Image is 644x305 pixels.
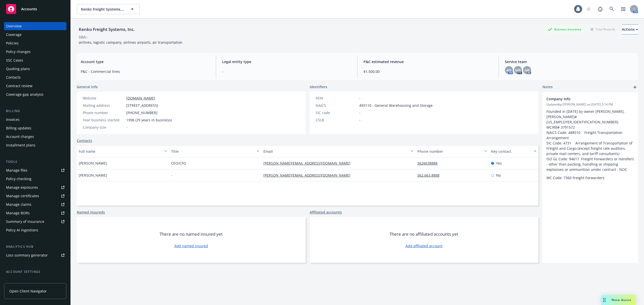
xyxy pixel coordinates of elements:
[79,149,162,154] div: Full name
[171,173,172,178] span: -
[83,117,124,123] div: Year business started
[4,73,66,81] a: Contacts
[83,95,124,101] div: Website
[126,117,172,123] span: 1996 (29 years in business)
[6,226,38,234] div: Policy AI ingestions
[316,117,357,123] div: CSLB
[261,145,415,157] button: Email
[491,149,531,154] div: Key contact
[505,59,634,64] span: Service team
[4,109,66,114] div: Billing
[83,110,124,115] div: Phone number
[79,40,182,45] span: airlines, logistic company, airlines airports, air transportation
[546,109,634,172] p: Founded in [DATE] by owner [PERSON_NAME]. [PERSON_NAME]# [US_EMPLOYER_IDENTIFICATION_NUMBER] WCIR...
[6,82,32,90] div: Contract review
[4,209,66,217] a: Manage BORs
[4,65,66,73] a: Quoting plans
[601,295,635,305] button: Nova Assist
[359,117,360,123] span: -
[316,103,357,108] div: NAICS
[6,200,31,209] div: Manage claims
[496,161,502,166] span: Yes
[4,48,66,56] a: Policy changes
[4,218,66,226] a: Summary of insurance
[612,298,631,302] span: Nova Assist
[4,159,66,164] div: Tools
[546,175,634,180] p: WC Code: 7360 Freight Forwarders
[77,145,169,157] button: Full name
[417,161,441,166] a: 5626638888
[83,103,124,108] div: Mailing address
[77,210,105,215] a: Named insureds
[359,95,360,101] span: -
[126,125,128,130] span: -
[4,31,66,39] a: Coverage
[496,173,501,178] span: No
[632,84,638,90] a: add
[77,138,92,143] a: Contacts
[174,243,208,248] a: Add named insured
[4,251,66,259] a: Loss summary generator
[4,276,66,284] a: Service team
[406,243,442,248] a: Add affiliated account
[169,145,261,157] button: Title
[4,183,66,191] a: Manage exposures
[417,173,444,178] a: 562.663.8888
[4,124,66,132] a: Billing updates
[310,84,327,89] span: Identifiers
[81,59,210,64] span: Account type
[489,145,538,157] button: Key contact
[618,4,628,14] a: Switch app
[6,192,39,200] div: Manage certificates
[6,141,35,149] div: Installment plans
[263,161,354,166] a: [PERSON_NAME][EMAIL_ADDRESS][DOMAIN_NAME]
[21,7,37,11] span: Accounts
[4,192,66,200] a: Manage certificates
[4,56,66,64] a: SSC Cases
[622,25,638,34] div: Actions
[6,22,22,30] div: Overview
[4,200,66,209] a: Manage claims
[6,218,44,226] div: Summary of insurance
[79,173,107,178] span: [PERSON_NAME]
[6,124,31,132] div: Billing updates
[126,103,158,108] span: [STREET_ADDRESS]
[81,69,210,74] span: P&C - Commercial lines
[525,68,530,73] span: NR
[4,2,66,16] a: Accounts
[159,231,223,237] span: There are no named insured yet
[622,24,638,34] button: Actions
[389,231,458,237] span: There are no affiliated accounts yet
[506,68,511,73] span: AO
[126,96,155,100] a: [DOMAIN_NAME]
[6,48,31,56] div: Policy changes
[542,92,638,184] div: Company InfoUpdatedby [PERSON_NAME] on [DATE] 5:14 PMFounded in [DATE] by owner [PERSON_NAME]. [P...
[6,31,22,39] div: Coverage
[6,73,21,81] div: Contacts
[81,7,125,12] span: Kenko Freight Systems, Inc.
[263,173,354,178] a: [PERSON_NAME][EMAIL_ADDRESS][DOMAIN_NAME]
[546,102,634,107] span: Updated by [PERSON_NAME] on [DATE] 5:14 PM
[310,210,342,215] a: Affiliated accounts
[9,288,47,294] span: Open Client Navigator
[607,4,617,14] a: Search
[4,39,66,47] a: Policies
[415,145,489,157] button: Phone number
[79,161,107,166] span: [PERSON_NAME]
[6,116,20,124] div: Invoices
[588,26,618,32] div: Total Rewards
[77,4,140,14] button: Kenko Freight Systems, Inc.
[4,82,66,90] a: Contract review
[77,26,137,33] div: Kenko Freight Systems, Inc.
[584,4,594,14] a: Start snowing
[4,90,66,98] a: Coverage gap analysis
[417,149,482,154] div: Phone number
[79,34,88,40] div: DBA: -
[359,110,360,115] span: -
[595,4,605,14] a: Report a Bug
[4,116,66,124] a: Invoices
[171,149,254,154] div: Title
[601,295,608,305] div: Drag to move
[4,175,66,183] a: Policy checking
[222,59,351,64] span: Legal entity type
